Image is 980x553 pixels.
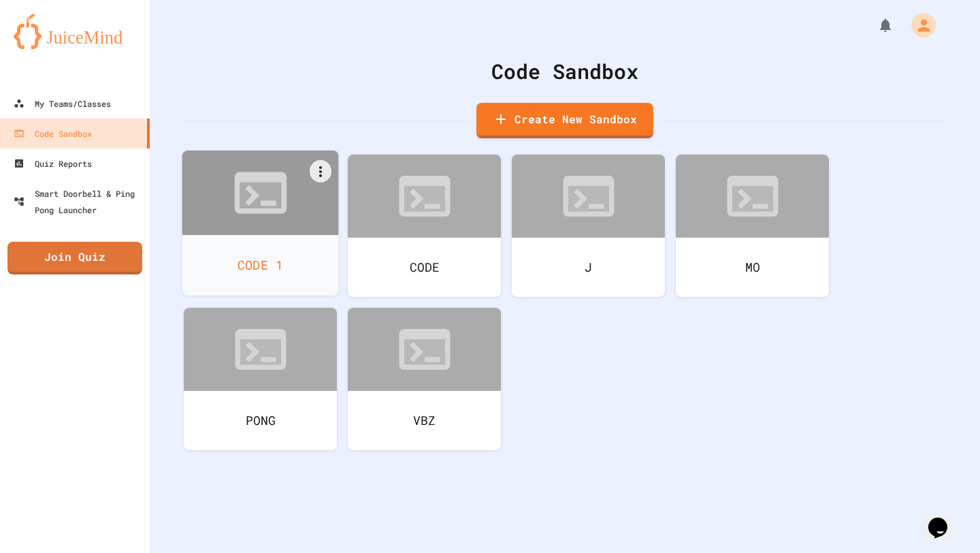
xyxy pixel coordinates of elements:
a: VBZ [348,308,501,450]
div: CODE 1 [182,235,339,296]
div: Smart Doorbell & Ping Pong Launcher [14,185,144,218]
a: MO [676,155,829,297]
div: VBZ [348,391,501,450]
a: CODE 1 [182,151,339,296]
div: My Notifications [852,14,897,37]
div: Code Sandbox [184,56,946,86]
a: CODE [348,155,501,297]
a: PONG [184,308,337,450]
iframe: chat widget [923,499,966,539]
a: Create New Sandbox [476,103,653,138]
a: J [512,155,665,297]
div: Quiz Reports [14,155,92,172]
a: Join Quiz [7,242,142,274]
div: MO [676,238,829,297]
div: Code Sandbox [14,125,92,142]
div: CODE [348,238,501,297]
img: logo-orange.svg [14,14,136,49]
div: PONG [184,391,337,450]
div: My Account [897,10,939,41]
div: My Teams/Classes [14,95,111,112]
div: J [512,238,665,297]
